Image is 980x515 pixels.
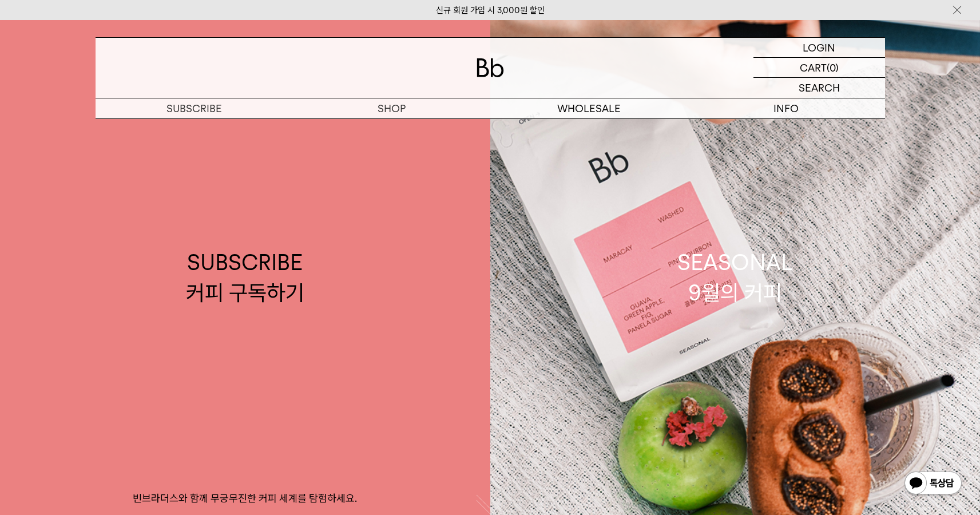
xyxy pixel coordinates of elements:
[677,247,793,308] div: SEASONAL 9월의 커피
[799,78,840,98] p: SEARCH
[803,38,835,57] p: LOGIN
[800,58,827,77] p: CART
[753,38,885,58] a: LOGIN
[753,58,885,78] a: CART (0)
[186,247,304,308] div: SUBSCRIBE 커피 구독하기
[490,98,688,118] p: WHOLESALE
[293,98,490,118] a: SHOP
[477,58,504,77] img: 로고
[903,470,963,498] img: 카카오톡 채널 1:1 채팅 버튼
[688,98,885,118] p: INFO
[436,5,545,15] a: 신규 회원 가입 시 3,000원 할인
[96,98,293,118] a: SUBSCRIBE
[827,58,839,77] p: (0)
